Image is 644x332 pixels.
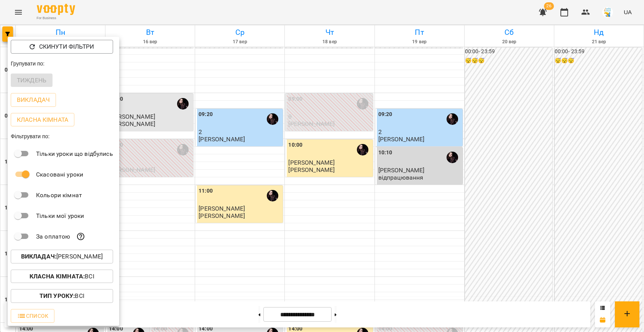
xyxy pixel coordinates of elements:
[11,250,113,263] button: Викладач:[PERSON_NAME]
[30,273,85,280] b: Класна кімната :
[39,291,84,301] p: Всі
[36,149,113,159] p: Тільки уроки що відбулись
[11,93,56,107] button: Викладач
[11,113,74,127] button: Класна кімната
[30,272,94,281] p: Всі
[39,42,94,51] p: Скинути фільтри
[39,292,75,299] b: Тип Уроку :
[36,211,84,221] p: Тільки мої уроки
[36,170,83,179] p: Скасовані уроки
[11,40,113,54] button: Скинути фільтри
[36,232,70,241] p: За оплатою
[17,311,48,321] span: Список
[11,309,54,323] button: Список
[11,289,113,303] button: Тип Уроку:Всі
[17,95,50,105] p: Викладач
[21,253,56,260] b: Викладач :
[21,252,103,261] p: [PERSON_NAME]
[8,57,119,70] div: Групувати по:
[11,270,113,283] button: Класна кімната:Всі
[17,115,68,124] p: Класна кімната
[36,191,82,200] p: Кольори кімнат
[8,129,119,143] div: Фільтрувати по:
